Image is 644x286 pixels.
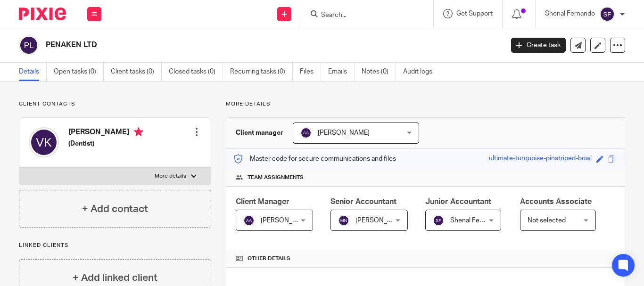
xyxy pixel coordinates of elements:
[261,217,313,224] span: [PERSON_NAME]
[362,63,396,81] a: Notes (0)
[19,100,211,108] p: Client contacts
[29,127,59,157] img: svg%3E
[600,7,615,22] img: svg%3E
[169,63,223,81] a: Closed tasks (0)
[433,215,444,226] img: svg%3E
[328,63,355,81] a: Emails
[320,11,405,20] input: Search
[236,198,289,205] span: Client Manager
[19,35,39,55] img: svg%3E
[73,270,157,285] h4: + Add linked client
[19,63,47,81] a: Details
[489,154,592,164] div: ultimate-turquoise-pinstriped-bowl
[338,215,349,226] img: svg%3E
[236,128,283,138] h3: Client manager
[134,127,143,137] i: Primary
[68,127,143,139] h4: [PERSON_NAME]
[243,215,255,226] img: svg%3E
[450,217,500,224] span: Shenal Fernando
[54,63,104,81] a: Open tasks (0)
[456,10,493,17] span: Get Support
[511,38,566,53] a: Create task
[248,174,304,181] span: Team assignments
[19,8,66,20] img: Pixie
[248,255,290,262] span: Other details
[520,198,592,205] span: Accounts Associate
[528,217,566,224] span: Not selected
[226,100,625,108] p: More details
[68,139,143,148] h5: (Dentist)
[403,63,439,81] a: Audit logs
[545,9,595,18] p: Shenal Fernando
[233,154,396,163] p: Master code for secure communications and files
[111,63,162,81] a: Client tasks (0)
[355,217,407,224] span: [PERSON_NAME]
[19,242,211,249] p: Linked clients
[230,63,293,81] a: Recurring tasks (0)
[46,40,407,50] h2: PENAKEN LTD
[82,202,148,216] h4: + Add contact
[155,172,186,180] p: More details
[300,63,321,81] a: Files
[330,198,396,205] span: Senior Accountant
[425,198,491,205] span: Junior Accountant
[318,130,370,136] span: [PERSON_NAME]
[300,127,312,139] img: svg%3E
